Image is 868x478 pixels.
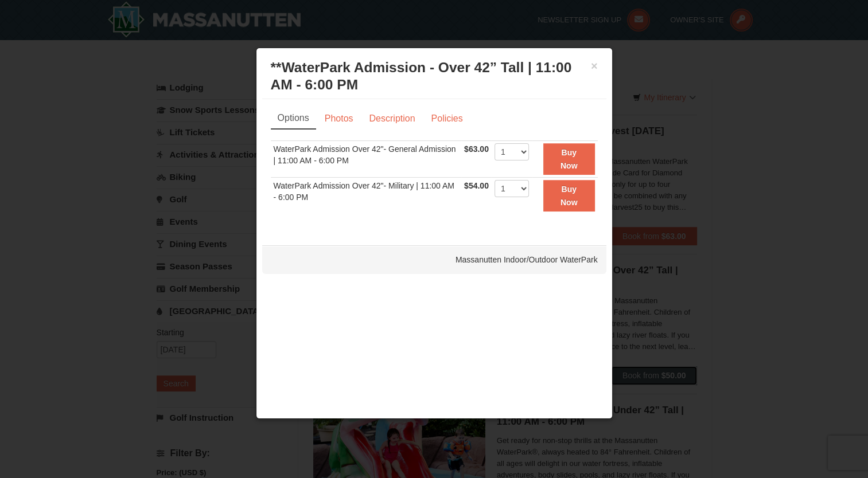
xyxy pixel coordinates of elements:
span: $63.00 [464,144,489,154]
strong: Buy Now [560,148,578,170]
h3: **WaterPark Admission - Over 42” Tall | 11:00 AM - 6:00 PM [271,59,598,93]
a: Policies [423,108,470,130]
span: $54.00 [464,181,489,190]
button: Buy Now [543,143,595,175]
a: Photos [317,108,361,130]
td: WaterPark Admission Over 42"- Military | 11:00 AM - 6:00 PM [271,178,462,214]
div: Massanutten Indoor/Outdoor WaterPark [262,245,606,274]
button: Buy Now [543,180,595,211]
a: Description [361,108,422,130]
a: Options [271,108,316,130]
strong: Buy Now [560,185,578,206]
button: × [591,60,598,72]
td: WaterPark Admission Over 42"- General Admission | 11:00 AM - 6:00 PM [271,141,462,178]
